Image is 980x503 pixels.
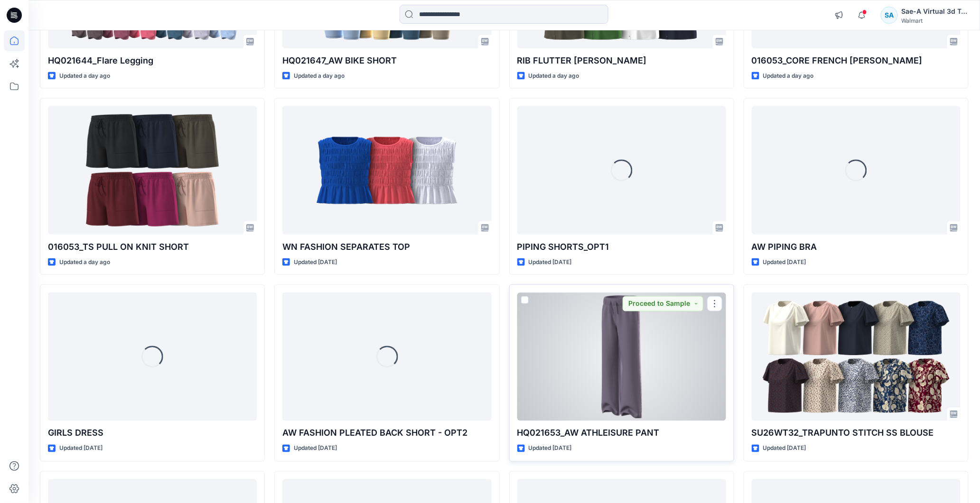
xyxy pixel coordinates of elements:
[282,106,491,235] a: WN FASHION SEPARATES TOP
[282,240,491,254] p: WN FASHION SEPARATES TOP
[752,54,961,67] p: 016053_CORE FRENCH [PERSON_NAME]
[529,257,572,267] p: Updated [DATE]
[282,54,491,67] p: HQ021647_AW BIKE SHORT
[48,54,257,67] p: HQ021644_Flare Legging
[294,71,345,81] p: Updated a day ago
[282,427,491,440] p: AW FASHION PLEATED BACK SHORT - OPT2
[59,444,103,454] p: Updated [DATE]
[752,293,961,421] a: SU26WT32_TRAPUNTO STITCH SS BLOUSE
[881,7,898,24] div: SA
[294,444,337,454] p: Updated [DATE]
[763,71,814,81] p: Updated a day ago
[517,240,726,254] p: PIPING SHORTS_OPT1
[59,257,110,267] p: Updated a day ago
[294,257,337,267] p: Updated [DATE]
[529,71,579,81] p: Updated a day ago
[59,71,110,81] p: Updated a day ago
[752,240,961,254] p: AW PIPING BRA
[752,427,961,440] p: SU26WT32_TRAPUNTO STITCH SS BLOUSE
[517,293,726,421] a: HQ021653_AW ATHLEISURE PANT
[763,257,806,267] p: Updated [DATE]
[902,6,968,17] div: Sae-A Virtual 3d Team
[529,444,572,454] p: Updated [DATE]
[902,17,968,24] div: Walmart
[517,427,726,440] p: HQ021653_AW ATHLEISURE PANT
[48,106,257,235] a: 016053_TS PULL ON KNIT SHORT
[763,444,806,454] p: Updated [DATE]
[517,54,726,67] p: RIB FLUTTER [PERSON_NAME]
[48,240,257,254] p: 016053_TS PULL ON KNIT SHORT
[48,427,257,440] p: GIRLS DRESS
